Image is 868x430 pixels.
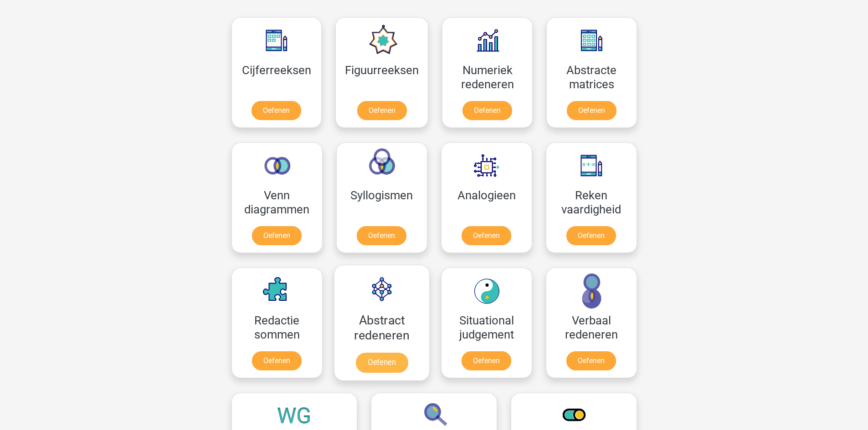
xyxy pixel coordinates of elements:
a: Oefenen [567,101,616,120]
a: Oefenen [462,101,512,120]
a: Oefenen [355,353,407,373]
a: Oefenen [566,351,616,370]
a: Oefenen [566,226,616,245]
a: Oefenen [252,226,302,245]
a: Oefenen [462,351,511,370]
a: Oefenen [357,226,406,245]
a: Oefenen [252,351,302,370]
a: Oefenen [252,101,301,120]
a: Oefenen [357,101,407,120]
a: Oefenen [462,226,511,245]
